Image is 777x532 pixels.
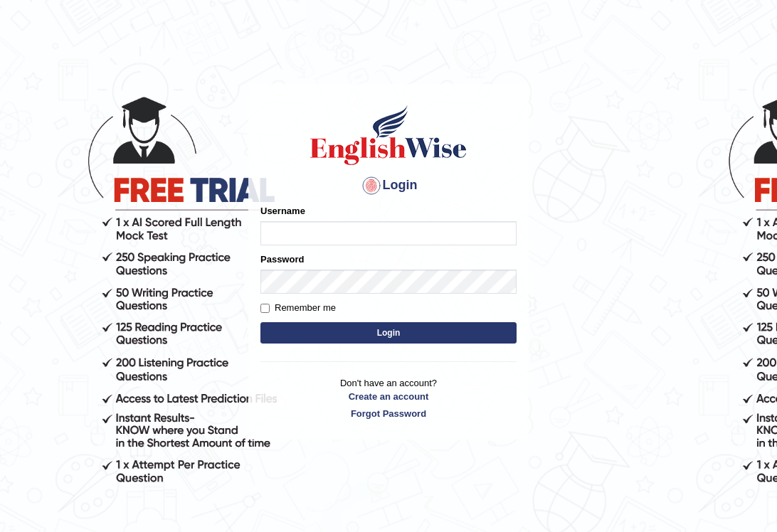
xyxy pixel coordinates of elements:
[260,322,517,344] button: Login
[260,204,305,218] label: Username
[260,174,517,197] h4: Login
[307,103,470,167] img: Logo of English Wise sign in for intelligent practice with AI
[260,407,517,420] a: Forgot Password
[260,304,270,313] input: Remember me
[260,390,517,403] a: Create an account
[260,376,517,420] p: Don't have an account?
[260,301,336,315] label: Remember me
[260,252,304,266] label: Password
